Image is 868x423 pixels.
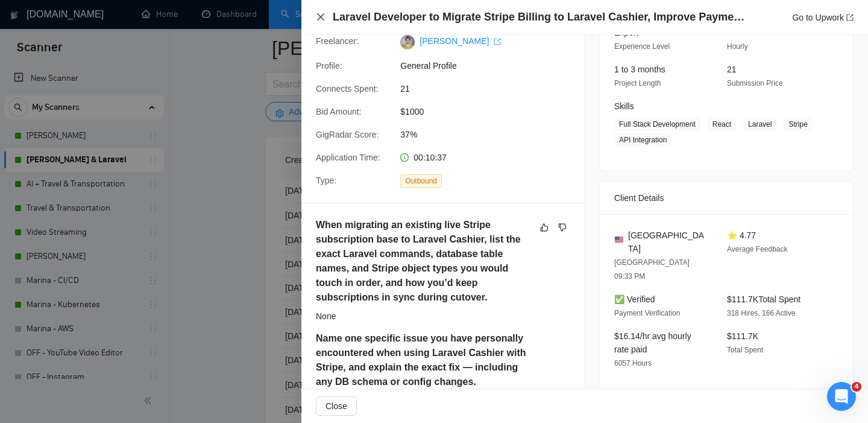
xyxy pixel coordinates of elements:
[614,133,671,147] span: API Integration
[614,359,652,367] span: 6057 Hours
[540,223,549,232] span: like
[614,258,690,281] span: [GEOGRAPHIC_DATA] 09:33 PM
[614,309,680,317] span: Payment Verification
[727,309,795,317] span: 318 Hires, 166 Active
[400,105,581,118] span: $1000
[316,107,362,116] span: Bid Amount:
[400,128,581,141] span: 37%
[852,382,861,392] span: 4
[400,82,581,95] span: 21
[316,153,380,162] span: Application Time:
[400,59,581,72] span: General Profile
[846,14,854,21] span: export
[400,174,442,188] span: Outbound
[628,229,708,255] span: [GEOGRAPHIC_DATA]
[537,220,552,235] button: like
[414,153,447,162] span: 00:10:37
[316,12,325,22] button: Close
[614,79,661,87] span: Project Length
[316,310,570,323] div: None
[792,13,854,22] a: Go to Upworkexport
[727,65,737,74] span: 21
[316,331,532,389] h5: Name one specific issue you have personally encountered when using Laravel Cashier with Stripe, a...
[325,399,347,413] span: Close
[614,182,838,214] div: Client Details
[555,220,570,235] button: dislike
[708,118,736,131] span: React
[316,176,336,185] span: Type:
[400,153,409,162] span: clock-circle
[827,382,856,411] iframe: Intercom live chat
[316,396,357,416] button: Close
[420,36,501,46] a: [PERSON_NAME] export
[316,130,379,139] span: GigRadar Score:
[743,118,776,131] span: Laravel
[727,294,800,304] span: $111.7K Total Spent
[727,245,788,253] span: Average Feedback
[614,101,634,111] span: Skills
[333,10,749,25] h4: Laravel Developer to Migrate Stripe Billing to Laravel Cashier, Improve Payment Provider Switching
[727,42,748,51] span: Hourly
[316,61,342,71] span: Profile:
[727,79,783,87] span: Submission Price
[316,84,379,94] span: Connects Spent:
[400,35,415,49] img: c1gwoEKIlC_Wi2DszKySc9WIGaDL48etO9Wx00h1px-SihIzaoxUlzshEpyTrcmfOE
[316,12,325,22] span: close
[614,118,700,131] span: Full Stack Development
[727,231,756,240] span: ⭐ 4.77
[727,331,758,341] span: $111.7K
[614,331,691,354] span: $16.14/hr avg hourly rate paid
[316,36,359,46] span: Freelancer:
[727,346,763,354] span: Total Spent
[614,65,665,74] span: 1 to 3 months
[316,218,532,305] h5: When migrating an existing live Stripe subscription base to Laravel Cashier, list the exact Larav...
[614,294,655,304] span: ✅ Verified
[614,42,670,51] span: Experience Level
[558,223,567,232] span: dislike
[615,235,623,244] img: 🇺🇸
[784,118,812,131] span: Stripe
[494,38,501,45] span: export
